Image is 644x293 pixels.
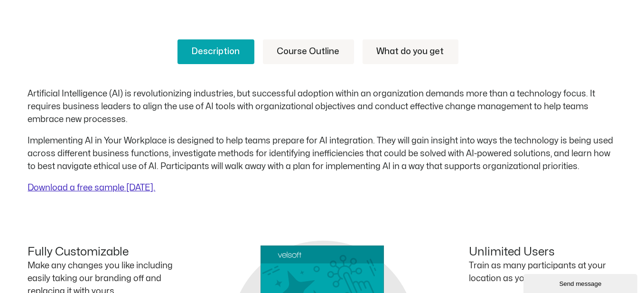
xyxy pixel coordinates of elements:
[28,246,175,259] h4: Fully Customizable
[469,259,616,285] p: Train as many participants at your location as you like - forever!
[28,87,616,126] p: Artificial Intelligence (AI) is revolutionizing industries, but successful adoption within an org...
[28,134,616,173] p: Implementing AI in Your Workplace is designed to help teams prepare for AI integration. They will...
[263,39,354,64] a: Course Outline
[177,39,254,64] a: Description
[523,272,639,293] iframe: chat widget
[363,39,458,64] a: What do you get
[469,246,616,259] h4: Unlimited Users
[28,184,156,192] a: Download a free sample [DATE].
